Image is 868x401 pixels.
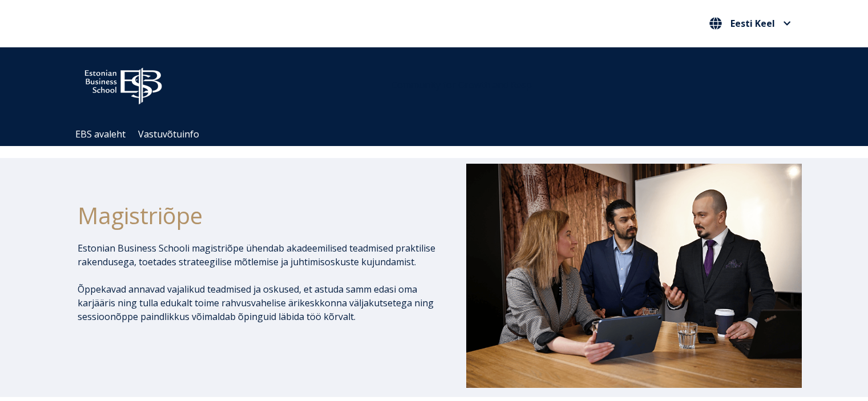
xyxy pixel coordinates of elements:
[75,128,126,140] a: EBS avaleht
[706,14,794,33] nav: Vali oma keel
[466,164,802,387] img: DSC_1073
[78,241,436,269] p: Estonian Business Schooli magistriõpe ühendab akadeemilised teadmised praktilise rakendusega, toe...
[391,79,532,91] span: Community for Growth and Resp
[78,201,436,230] h1: Magistriõpe
[706,14,794,33] button: Eesti Keel
[730,19,775,28] span: Eesti Keel
[138,128,199,140] a: Vastuvõtuinfo
[69,123,811,146] div: Navigation Menu
[75,59,172,108] img: ebs_logo2016_white
[78,282,436,323] p: Õppekavad annavad vajalikud teadmised ja oskused, et astuda samm edasi oma karjääris ning tulla e...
